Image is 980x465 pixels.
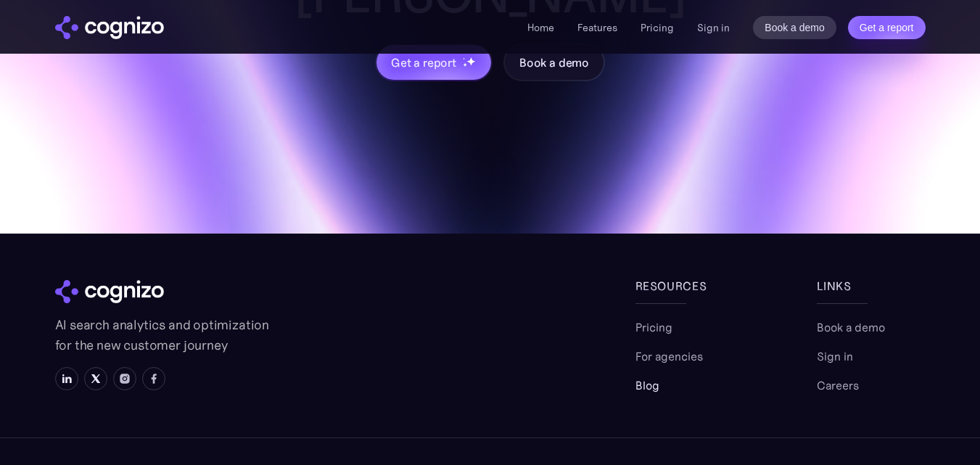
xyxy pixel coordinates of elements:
[817,318,885,336] a: Book a demo
[375,44,493,81] a: Get a reportstarstarstar
[503,44,605,81] a: Book a demo
[635,277,744,295] div: Resources
[391,54,456,71] div: Get a report
[641,21,674,34] a: Pricing
[55,280,164,303] img: cognizo logo
[463,57,465,59] img: star
[55,16,164,39] a: home
[527,21,554,34] a: Home
[848,16,926,39] a: Get a report
[817,376,859,394] a: Careers
[466,57,476,66] img: star
[635,347,703,365] a: For agencies
[55,16,164,39] img: cognizo logo
[519,54,589,71] div: Book a demo
[90,373,102,384] img: X icon
[817,277,926,295] div: links
[635,376,659,394] a: Blog
[463,62,468,67] img: star
[55,315,273,355] p: AI search analytics and optimization for the new customer journey
[817,347,853,365] a: Sign in
[577,21,617,34] a: Features
[697,19,730,36] a: Sign in
[753,16,836,39] a: Book a demo
[635,318,672,336] a: Pricing
[61,373,73,384] img: LinkedIn icon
